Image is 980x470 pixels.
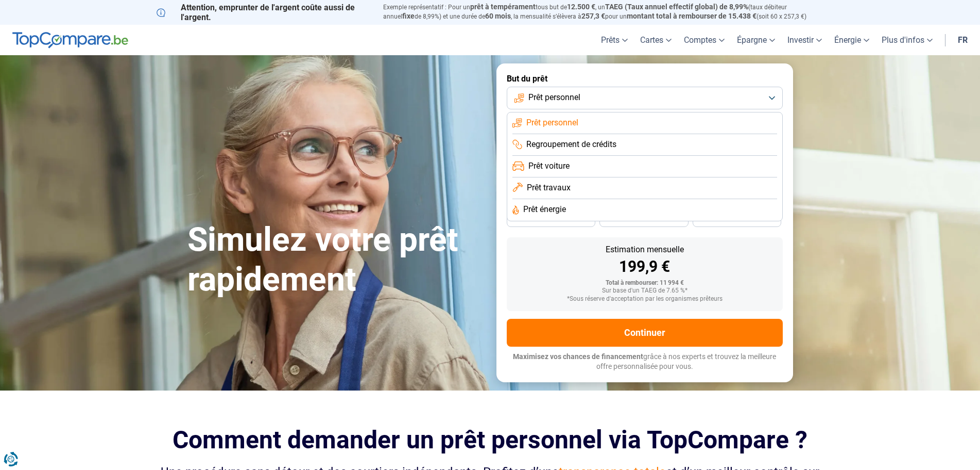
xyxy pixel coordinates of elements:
[157,426,824,454] h2: Comment demander un prêt personnel via TopCompare ?
[581,12,605,20] span: 257,3 €
[726,216,748,222] span: 24 mois
[513,352,643,361] span: Maximisez vos chances de financement
[507,74,783,84] label: But du prêt
[540,216,562,222] span: 36 mois
[526,139,616,150] span: Regroupement de crédits
[605,3,748,11] span: TAEG (Taux annuel effectif global) de 8,99%
[485,12,511,20] span: 60 mois
[157,3,371,22] p: Attention, emprunter de l'argent coûte aussi de l'argent.
[12,32,128,48] img: TopCompare
[515,246,775,254] div: Estimation mensuelle
[507,87,783,109] button: Prêt personnel
[678,25,731,55] a: Comptes
[470,3,536,11] span: prêt à tempérament
[507,352,783,372] p: grâce à nos experts et trouvez la meilleure offre personnalisée pour vous.
[875,25,939,55] a: Plus d'infos
[523,204,566,215] span: Prêt énergie
[632,216,655,222] span: 30 mois
[627,12,757,20] span: montant total à rembourser de 15.438 €
[515,287,775,295] div: Sur base d'un TAEG de 7.65 %*
[515,296,775,303] div: *Sous réserve d'acceptation par les organismes prêteurs
[731,25,781,55] a: Épargne
[527,182,571,193] span: Prêt travaux
[515,280,775,287] div: Total à rembourser: 11 994 €
[781,25,828,55] a: Investir
[526,117,578,128] span: Prêt personnel
[187,220,484,300] h1: Simulez votre prêt rapidement
[567,3,595,11] span: 12.500 €
[383,3,824,21] p: Exemple représentatif : Pour un tous but de , un (taux débiteur annuel de 8,99%) et une durée de ...
[515,259,775,274] div: 199,9 €
[528,160,570,172] span: Prêt voiture
[634,25,678,55] a: Cartes
[507,319,783,347] button: Continuer
[828,25,875,55] a: Énergie
[595,25,634,55] a: Prêts
[402,12,415,20] span: fixe
[952,25,974,55] a: fr
[528,92,580,103] span: Prêt personnel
